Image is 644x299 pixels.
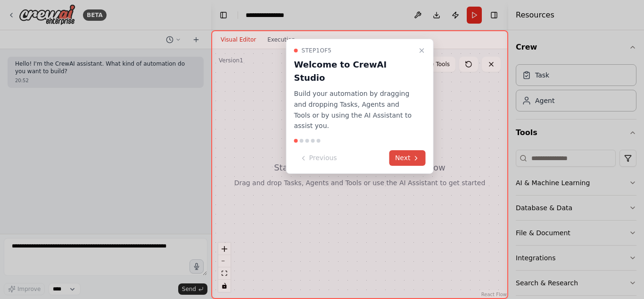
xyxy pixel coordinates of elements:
button: Previous [294,150,343,166]
h3: Welcome to CrewAI Studio [294,58,414,85]
span: Step 1 of 5 [302,47,332,54]
button: Hide left sidebar [217,9,230,22]
p: Build your automation by dragging and dropping Tasks, Agents and Tools or by using the AI Assista... [294,88,414,131]
button: Close walkthrough [416,45,428,56]
button: Next [389,150,426,166]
